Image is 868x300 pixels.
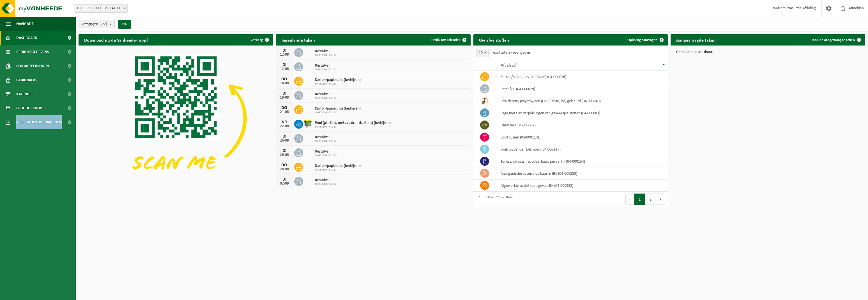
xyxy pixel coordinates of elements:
button: OK [118,20,131,29]
span: 10-933604 - FKL BV [315,68,337,71]
a: Bekijk uw kalender [427,34,470,46]
div: 14-08 [279,81,290,85]
span: Restafval [315,92,337,97]
h2: Aangevraagde taken [671,34,721,45]
span: 10-933604 - FKL BV [315,154,337,157]
span: Dashboard [16,31,37,45]
div: DI [279,63,290,67]
span: Karton/papier, los (bedrijven) [315,106,361,111]
div: 02-09 [279,182,290,186]
span: Restafval [315,63,337,68]
h2: Download nu de Vanheede+ app! [79,34,153,45]
span: 10 [476,49,488,57]
td: karton/papier, los (bedrijven) (04-000026) [496,71,668,83]
a: Toon de aangevraagde taken [807,34,865,46]
div: VR [279,120,290,124]
div: DO [279,106,290,110]
div: DO [279,77,290,81]
span: 10-933604 - FKL BV [315,111,361,114]
button: Verberg [246,34,273,46]
span: Pmd (plastiek, metaal, drankkartons) (bedrijven) [315,121,391,125]
span: 10-933598 - FKL BV - KALLO [74,4,128,13]
span: Karton/papier, los (bedrijven) [315,78,361,82]
span: Verberg [250,38,263,42]
span: Acceptatievoorwaarden [16,115,62,129]
span: Bedrijfsgegevens [16,45,49,59]
h2: Ingeplande taken [276,34,321,45]
div: 12-08 [279,53,290,57]
span: 10-933604 - FKL BV [315,54,337,57]
td: lege metalen verpakkingen van gevaarlijke stoffen (04-000083) [496,107,668,119]
button: Previous [625,194,634,205]
div: DI [279,134,290,139]
label: resultaten weergeven [491,50,531,55]
button: Next [656,194,665,205]
span: Restafval [315,149,337,154]
span: Toon de aangevraagde taken [811,38,855,42]
span: Product Shop [16,101,42,115]
span: Bekijk uw kalender [431,38,460,42]
span: Restafval [315,49,337,54]
div: 12-08 [279,67,290,71]
span: 10-933604 - FKL BV [315,140,337,143]
span: Afvalstof [501,63,517,68]
div: 26-08 [279,153,290,157]
div: 1 tot 10 van 16 resultaten [476,193,514,205]
button: Vestigingen(2/2) [79,20,115,28]
span: Karton/papier, los (bedrijven) [315,164,361,168]
span: Contactpersonen [16,59,49,73]
td: low density polyethyleen (LDPE) folie, los, gekleurd (04-000040) [496,95,668,107]
td: restafval (04-000029) [496,83,668,95]
td: oliefilters (04-000092) [496,119,668,131]
img: WB-1100-HPE-GN-51 [303,119,313,128]
div: 21-08 [279,110,290,114]
span: Gebruikers [16,73,37,87]
td: afgewerkte actief kool, gevaarlijk (04-000533) [496,179,668,192]
div: DI [279,48,290,53]
span: 10-933604 - FKL BV [315,183,337,186]
button: 1 [634,194,645,205]
span: 10-933604 - FKL BV [315,125,391,129]
div: 26-08 [279,139,290,143]
span: Restafval [315,135,337,140]
button: 2 [645,194,656,205]
div: 22-08 [279,124,290,128]
td: toners, inktjets, recycleerbaar, gevaarlijk (04-000154) [496,155,668,167]
div: DI [279,177,290,182]
span: Restafval [315,178,337,183]
div: 28-08 [279,167,290,171]
td: kwikhoudende TL-lampen (04-000117) [496,143,668,155]
span: Navigatie [16,17,34,31]
p: Geen data beschikbaar. [676,50,860,54]
img: Download de VHEPlus App [79,46,273,192]
span: 10-933604 - FKL BV [315,97,337,100]
span: 10 [476,49,489,57]
a: Ophaling aanvragen [623,34,667,46]
td: anorganische basen vloeibaar in IBC (04-000259) [496,167,668,179]
span: 10-933604 - FKL BV [315,168,361,172]
h2: Uw afvalstoffen [473,34,515,45]
count: (2/2) [100,22,107,26]
strong: Productie Afdeling [786,6,816,10]
td: spuitbussen (04-000114) [496,131,668,143]
span: 10-933598 - FKL BV - KALLO [74,4,127,12]
span: Kalender [16,87,34,101]
div: 19-08 [279,96,290,100]
div: DO [279,163,290,167]
div: DI [279,91,290,96]
div: DI [279,149,290,153]
span: 10-933604 - FKL BV [315,82,361,86]
span: Vestigingen [82,20,107,28]
span: Ophaling aanvragen [627,38,657,42]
